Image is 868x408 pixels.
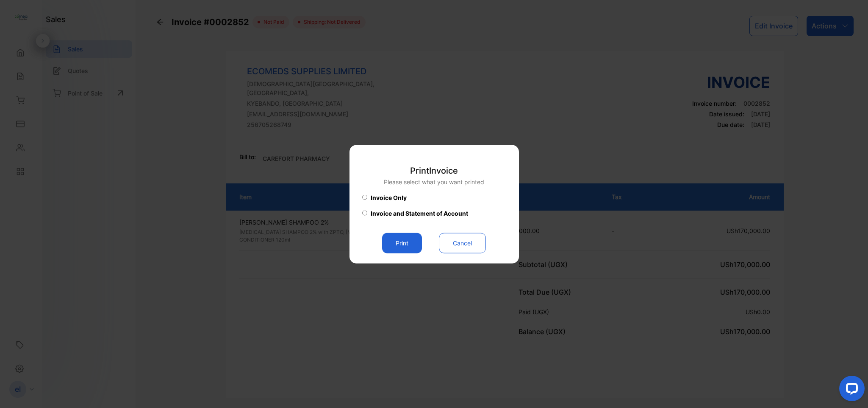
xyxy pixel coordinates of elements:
[439,233,486,253] button: Cancel
[384,177,484,186] p: Please select what you want printed
[832,372,868,408] iframe: LiveChat chat widget
[384,164,484,177] p: Print Invoice
[371,208,468,217] span: Invoice and Statement of Account
[382,233,422,253] button: Print
[371,193,407,202] span: Invoice Only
